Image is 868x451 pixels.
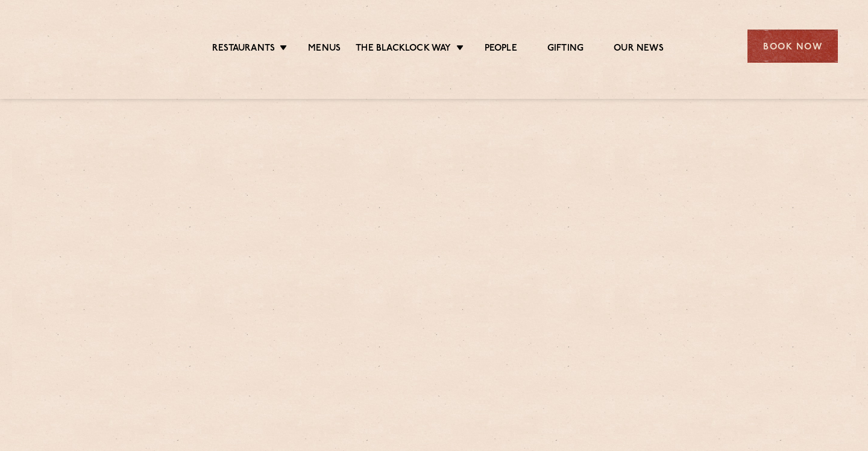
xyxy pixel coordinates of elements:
[212,43,275,56] a: Restaurants
[747,30,838,63] div: Book Now
[30,11,134,81] img: svg%3E
[547,43,583,56] a: Gifting
[356,43,451,56] a: The Blacklock Way
[614,43,664,56] a: Our News
[308,43,341,56] a: Menus
[485,43,517,56] a: People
